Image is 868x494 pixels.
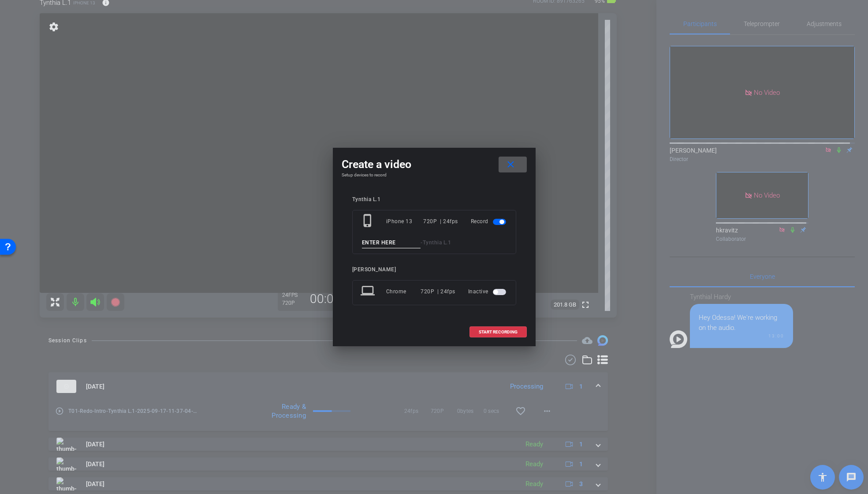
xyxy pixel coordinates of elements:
div: Chrome [386,284,421,299]
div: [PERSON_NAME] [352,266,516,273]
div: 720P | 24fps [421,284,455,299]
div: Inactive [468,284,508,299]
div: Record [471,213,508,229]
mat-icon: laptop [361,284,376,299]
span: START RECORDING [479,330,518,334]
h4: Setup devices to record [342,172,527,178]
div: Create a video [342,157,527,172]
span: Tynthia L.1 [423,240,451,246]
button: START RECORDING [469,326,527,337]
div: Tynthia L.1 [352,196,516,203]
input: ENTER HERE [362,237,421,248]
mat-icon: close [505,159,516,170]
mat-icon: phone_iphone [361,213,376,229]
div: iPhone 13 [386,213,424,229]
div: 720P | 24fps [423,213,458,229]
span: - [421,240,423,246]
